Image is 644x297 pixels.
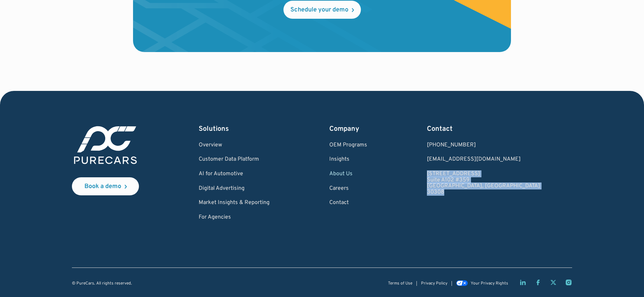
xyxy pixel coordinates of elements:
div: Schedule your demo [290,7,348,13]
a: Digital Advertising [199,186,270,192]
a: For Agencies [199,214,270,221]
a: Facebook page [535,279,542,286]
a: Schedule your demo [283,1,361,19]
a: Instagram page [565,279,572,286]
div: Solutions [199,124,270,134]
div: [PHONE_NUMBER] [427,142,540,148]
a: Customer Data Platform [199,156,270,163]
a: Privacy Policy [421,281,447,286]
div: Your Privacy Rights [471,281,508,286]
a: AI for Automotive [199,171,270,177]
a: Email us [427,156,540,163]
div: © PureCars. All rights reserved. [72,281,132,286]
a: Insights [329,156,367,163]
a: [STREET_ADDRESS]Suite A102 #359[GEOGRAPHIC_DATA], [GEOGRAPHIC_DATA]30308 [427,171,540,195]
div: Contact [427,124,540,134]
a: Twitter X page [550,279,557,286]
a: About Us [329,171,367,177]
a: Terms of Use [388,281,412,286]
div: Book a demo [84,184,121,190]
a: Overview [199,142,270,148]
a: Book a demo [72,177,139,195]
a: OEM Programs [329,142,367,148]
a: LinkedIn page [519,279,526,286]
a: Market Insights & Reporting [199,200,270,206]
a: Your Privacy Rights [456,281,508,286]
img: purecars logo [72,124,139,166]
a: Careers [329,186,367,192]
div: Company [329,124,367,134]
a: Contact [329,200,367,206]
